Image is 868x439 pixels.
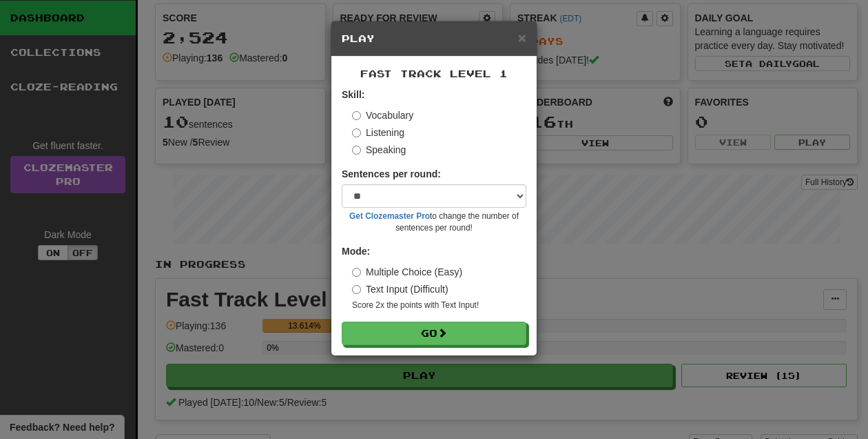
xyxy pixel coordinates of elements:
[342,89,364,100] strong: Skill:
[352,285,361,294] input: Text Input (Difficult)
[352,146,361,155] input: Speaking
[352,111,361,120] input: Vocabulary
[342,32,526,46] h5: Play
[518,30,526,46] span: ×
[360,68,508,79] span: Fast Track Level 1
[342,246,370,257] strong: Mode:
[342,211,526,234] small: to change the number of sentences per round!
[352,300,526,311] small: Score 2x the points with Text Input !
[352,282,448,296] label: Text Input (Difficult)
[342,167,441,181] label: Sentences per round:
[352,128,361,137] input: Listening
[342,322,526,345] button: Go
[349,211,430,221] a: Get Clozemaster Pro
[352,268,361,277] input: Multiple Choice (Easy)
[352,108,413,122] label: Vocabulary
[352,126,404,139] label: Listening
[352,265,462,279] label: Multiple Choice (Easy)
[352,143,406,157] label: Speaking
[518,30,526,45] button: Close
